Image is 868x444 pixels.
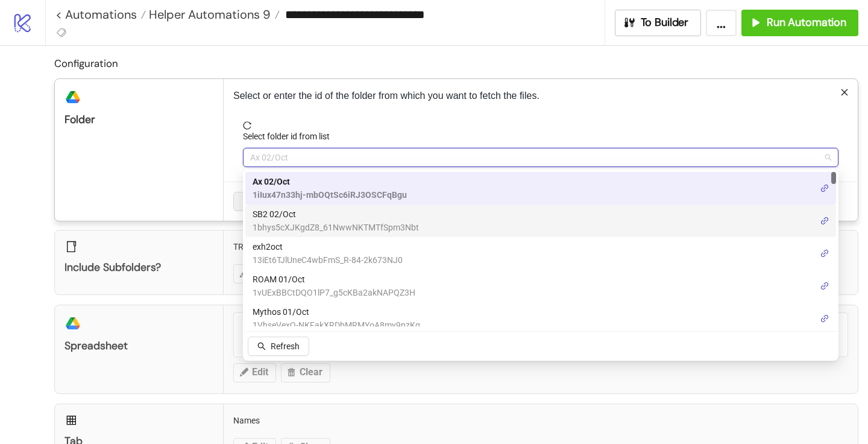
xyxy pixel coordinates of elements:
[253,253,403,267] span: 13iEt6TJlUneC4wbFmS_R-84-2k673NJ0
[253,240,403,253] span: exh2oct
[820,214,829,227] a: link
[820,247,829,260] a: link
[253,319,420,332] span: 1VhseVexQ-NKFakXRDbMRMYoA8my9pzKg
[233,89,848,103] p: Select or enter the id of the folder from which you want to fetch the files.
[253,208,419,221] span: SB2 02/Oct
[245,205,836,237] div: SB2 02/Oct
[253,286,415,299] span: 1vUExBBCtDQO1lP7_g5cKBa2akNAPQZ3H
[245,302,836,335] div: Mythos 01/Oct (W)
[250,148,831,166] span: Ax 02/Oct
[54,55,858,71] h2: Configuration
[820,249,829,258] span: link
[820,312,829,325] a: link
[257,342,266,350] span: search
[820,184,829,192] span: link
[64,113,213,127] div: Folder
[641,16,689,30] span: To Builder
[741,10,858,36] button: Run Automation
[245,172,836,205] div: Ax 02/Oct
[245,270,836,302] div: ROAM 01/Oct
[55,8,146,21] a: < Automations
[253,221,419,234] span: 1bhys5cXJKgdZ8_61NwwNKTMTfSpm3Nbt
[820,182,829,195] a: link
[271,341,300,351] span: Refresh
[820,279,829,293] a: link
[820,314,829,323] span: link
[245,237,836,270] div: exh2oct
[253,188,407,201] span: 1iIux47n33hj-mbOQtSc6iRJ3OSCFqBgu
[820,217,829,225] span: link
[253,273,415,286] span: ROAM 01/Oct
[233,192,278,211] button: Cancel
[840,88,849,97] span: close
[243,121,838,130] span: reload
[820,282,829,290] span: link
[243,130,338,143] label: Select folder id from list
[248,337,309,356] button: Refresh
[146,7,271,22] span: Helper Automations 9
[615,10,702,36] button: To Builder
[146,8,280,21] a: Helper Automations 9
[706,10,737,36] button: ...
[253,305,420,319] span: Mythos 01/Oct
[767,16,846,30] span: Run Automation
[253,175,407,188] span: Ax 02/Oct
